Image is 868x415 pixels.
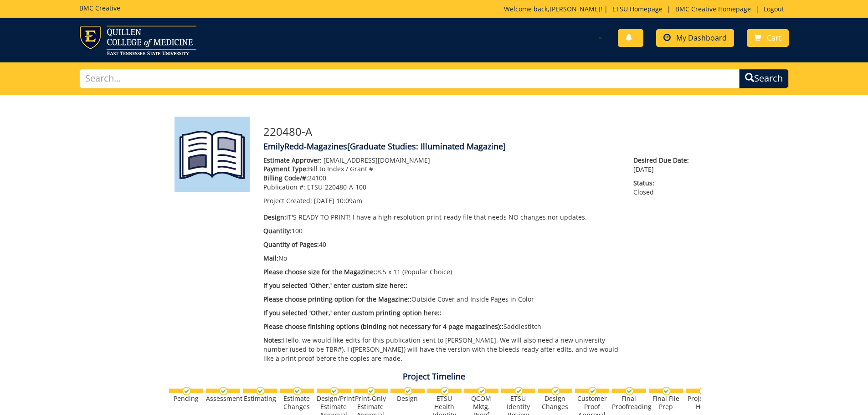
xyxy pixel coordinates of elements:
[514,387,523,395] img: checkmark
[256,387,265,395] img: checkmark
[686,395,720,411] div: Project on Hold
[314,196,362,205] span: [DATE] 10:09am
[347,141,506,152] span: [Graduate Studies: Illuminated Magazine]
[671,5,755,13] a: BMC Creative Homepage
[263,183,305,191] span: Publication #:
[263,174,620,183] p: 24100
[747,29,789,47] a: Cart
[662,387,671,395] img: checkmark
[390,395,425,403] div: Design
[404,387,412,395] img: checkmark
[169,395,203,403] div: Pending
[263,156,620,165] p: [EMAIL_ADDRESS][DOMAIN_NAME]
[263,164,620,174] p: Bill to Index / Grant #
[168,372,701,381] h4: Project Timeline
[263,126,694,138] h3: 220480-A
[633,179,693,188] span: Status:
[767,33,781,43] span: Cart
[263,295,620,304] p: Outside Cover and Inside Pages in Color
[175,117,250,192] img: Product featured image
[608,5,667,13] a: ETSU Homepage
[263,308,442,317] span: If you selected 'Other,' enter custom printing option here::
[263,174,308,182] span: Billing Code/#:
[263,336,283,344] span: Notes:
[263,322,503,331] span: Please choose finishing options (binding not necessary for 4 page magazines)::
[699,387,708,395] img: checkmark
[263,267,377,276] span: Please choose size for the Magazine::
[633,156,693,165] span: Desired Due Date:
[588,387,597,395] img: checkmark
[293,387,302,395] img: checkmark
[263,336,620,363] p: Hello, we would like edits for this publication sent to [PERSON_NAME]. We will also need a new un...
[263,226,620,236] p: 100
[79,69,740,88] input: Search...
[79,26,196,55] img: ETSU logo
[676,33,727,43] span: My Dashboard
[504,5,789,14] p: Welcome back, ! | | |
[263,213,286,221] span: Design:
[263,240,620,249] p: 40
[263,254,620,263] p: No
[280,395,314,411] div: Estimate Changes
[263,267,620,277] p: 8.5 x 11 (Popular Choice)
[219,387,228,395] img: checkmark
[263,322,620,331] p: Saddlestitch
[182,387,191,395] img: checkmark
[538,395,572,411] div: Design Changes
[633,156,693,174] p: [DATE]
[263,295,411,303] span: Please choose printing option for the Magazine::
[633,179,693,197] p: Closed
[263,240,319,249] span: Quantity of Pages:
[478,387,486,395] img: checkmark
[263,164,308,173] span: Payment Type:
[263,281,407,290] span: If you selected 'Other,' enter custom size here::
[551,387,560,395] img: checkmark
[263,213,620,222] p: IT'S READY TO PRINT! I have a high resolution print-ready file that needs NO changes nor updates.
[263,226,292,235] span: Quantity:
[263,254,278,262] span: Mail:
[263,142,694,151] h4: EmilyRedd-Magazines
[759,5,789,13] a: Logout
[625,387,634,395] img: checkmark
[307,183,366,191] span: ETSU-220480-A-100
[739,69,789,88] button: Search
[649,395,683,411] div: Final File Prep
[330,387,339,395] img: checkmark
[656,29,734,47] a: My Dashboard
[243,395,277,403] div: Estimating
[367,387,375,395] img: checkmark
[206,395,240,403] div: Assessment
[612,395,646,411] div: Final Proofreading
[263,196,312,205] span: Project Created:
[441,387,449,395] img: checkmark
[550,5,601,13] a: [PERSON_NAME]
[263,156,322,164] span: Estimate Approver:
[79,5,120,11] h5: BMC Creative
